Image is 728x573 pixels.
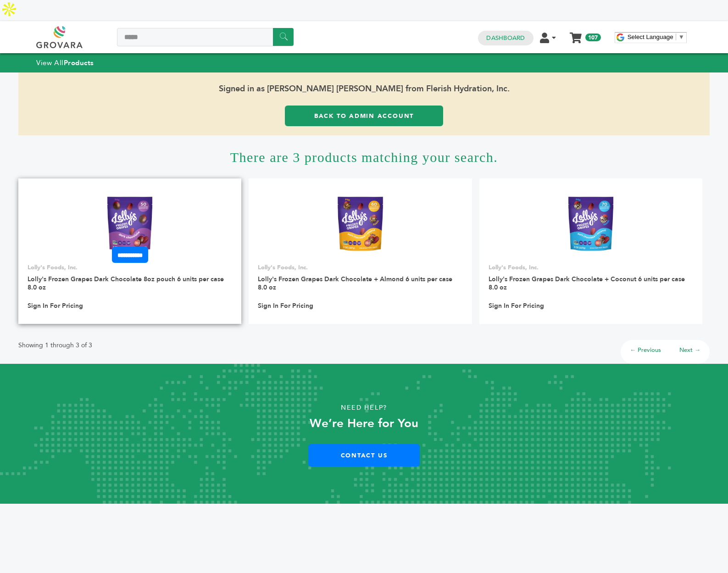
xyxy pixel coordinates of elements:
[561,191,621,257] img: Lolly's Frozen Grapes Dark Chocolate + Coconut 6 units per case 8.0 oz
[18,135,710,178] h1: There are 3 products matching your search.
[489,275,685,292] a: Lolly's Frozen Grapes Dark Chocolate + Coconut 6 units per case 8.0 oz
[330,191,390,257] img: Lolly's Frozen Grapes Dark Chocolate + Almond 6 units per case 8.0 oz
[676,33,676,40] span: ​
[64,58,94,67] strong: Products
[117,28,294,46] input: Search a product or brand...
[585,33,601,41] span: 107
[630,346,661,354] a: ← Previous
[18,340,92,351] p: Showing 1 through 3 of 3
[310,415,418,432] strong: We’re Here for You
[489,302,544,310] a: Sign In For Pricing
[308,444,420,467] a: Contact Us
[258,275,452,292] a: Lolly's Frozen Grapes Dark Chocolate + Almond 6 units per case 8.0 oz
[258,263,462,272] p: Lolly's Foods, Inc.
[36,401,691,415] p: Need Help?
[28,263,232,272] p: Lolly's Foods, Inc.
[36,58,94,67] a: View AllProducts
[486,34,525,42] a: Dashboard
[628,33,684,40] a: Select Language​
[628,33,673,40] span: Select Language
[285,106,443,126] a: Back to Admin Account
[28,302,83,310] a: Sign In For Pricing
[679,346,700,354] a: Next →
[489,263,693,272] p: Lolly's Foods, Inc.
[100,191,160,257] img: Lolly's Frozen Grapes Dark Chocolate 8oz pouch 6 units per case 8.0 oz
[18,72,710,106] span: Signed in as [PERSON_NAME] [PERSON_NAME] from Flerish Hydration, Inc.
[28,275,224,292] a: Lolly's Frozen Grapes Dark Chocolate 8oz pouch 6 units per case 8.0 oz
[258,302,313,310] a: Sign In For Pricing
[678,33,684,40] span: ▼
[571,29,581,39] a: My Cart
